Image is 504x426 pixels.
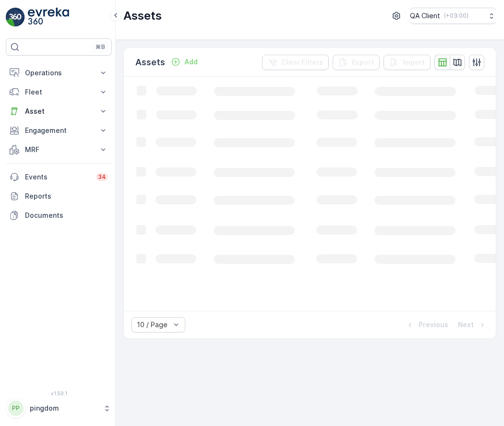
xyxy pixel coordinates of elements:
[25,191,108,201] p: Reports
[25,68,93,78] p: Operations
[404,319,449,331] button: Previous
[6,187,112,206] a: Reports
[6,140,112,159] button: MRF
[352,58,374,67] p: Export
[419,320,448,330] p: Previous
[25,145,93,154] p: MRF
[25,87,93,97] p: Fleet
[444,12,468,20] p: ( +03:00 )
[8,401,24,416] div: PP
[458,320,474,330] p: Next
[25,172,90,182] p: Events
[6,167,112,187] a: Events34
[184,57,198,67] p: Add
[6,8,25,27] img: logo
[28,8,69,27] img: logo_light-DOdMpM7g.png
[6,390,112,396] span: v 1.50.1
[30,403,98,413] p: pingdom
[135,56,165,69] p: Assets
[167,56,202,68] button: Add
[384,55,431,70] button: Import
[25,126,93,135] p: Engagement
[6,63,112,83] button: Operations
[262,55,329,70] button: Clear Filters
[410,11,440,21] p: QA Client
[410,8,496,24] button: QA Client(+03:00)
[25,106,93,116] p: Asset
[98,173,106,181] p: 34
[6,121,112,140] button: Engagement
[25,211,108,220] p: Documents
[6,206,112,225] a: Documents
[333,55,380,70] button: Export
[6,102,112,121] button: Asset
[6,398,112,418] button: PPpingdom
[457,319,488,331] button: Next
[96,43,105,51] p: ⌘B
[281,58,323,67] p: Clear Filters
[403,58,425,67] p: Import
[123,8,162,24] p: Assets
[6,83,112,102] button: Fleet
